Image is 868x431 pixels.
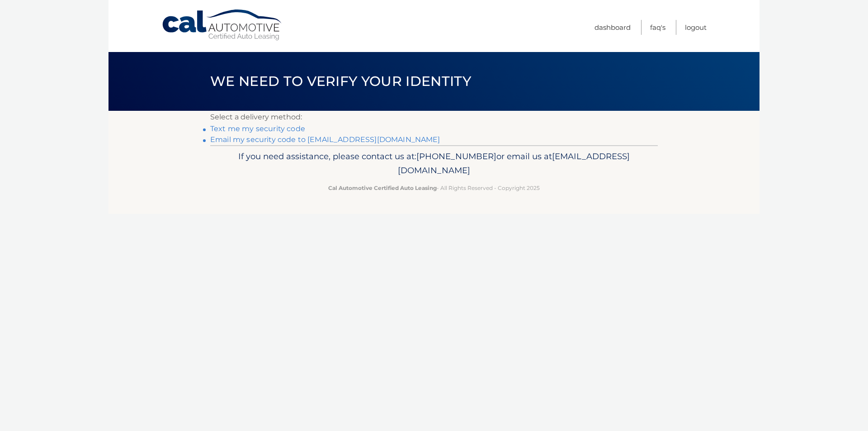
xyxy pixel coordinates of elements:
[416,151,496,161] span: [PHONE_NUMBER]
[216,149,652,178] p: If you need assistance, please contact us at: or email us at
[216,183,652,193] p: - All Rights Reserved - Copyright 2025
[210,73,471,90] span: We need to verify your identity
[328,185,437,191] strong: Cal Automotive Certified Auto Leasing
[161,9,283,41] a: Cal Automotive
[650,20,665,35] a: FAQ's
[210,124,305,133] a: Text me my security code
[594,20,631,35] a: Dashboard
[210,111,658,123] p: Select a delivery method:
[210,135,440,144] a: Email my security code to [EMAIL_ADDRESS][DOMAIN_NAME]
[685,20,707,35] a: Logout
